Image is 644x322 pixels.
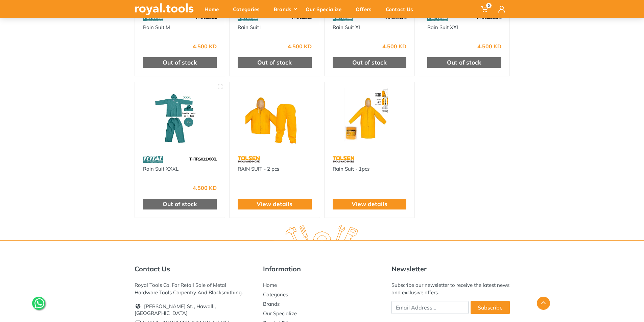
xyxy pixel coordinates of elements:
a: RAIN SUIT - 2 pcs [238,166,279,172]
div: Out of stock [143,199,217,209]
a: [PERSON_NAME] St. , Hawalli, [GEOGRAPHIC_DATA] [135,303,216,316]
div: Out of stock [143,57,217,68]
h5: Newsletter [391,265,510,273]
h5: Contact Us [135,265,253,273]
span: 0 [486,3,492,8]
a: Rain Suit XL [333,24,361,30]
a: Rain Suit M [143,24,170,30]
div: Out of stock [427,57,501,68]
div: 4.500 KD [193,185,217,191]
div: 4.500 KD [382,44,406,49]
div: Our Specialize [301,2,351,16]
div: Subscribe our newsletter to receive the latest news and exclusive offers. [391,281,510,296]
h5: Information [263,265,381,273]
div: 4.500 KD [477,44,501,49]
span: THTRS031.XXXL [189,156,217,162]
a: Rain Suit XXL [427,24,459,30]
a: View details [257,200,292,208]
a: Rain Suit XXXL [143,166,178,172]
div: Contact Us [381,2,423,16]
a: Our Specialize [263,310,297,317]
img: 86.webp [143,153,163,165]
a: Categories [263,291,288,298]
a: Rain Suit L [238,24,263,30]
div: Royal Tools Co. For Retail Sale of Metal Hardware Tools Carpentry And Blacksmithing. [135,281,253,296]
a: Home [263,282,277,288]
img: Royal Tools - Rain Suit - 1pcs [331,88,409,147]
a: Rain Suit - 1pcs [333,166,369,172]
div: Offers [351,2,381,16]
img: 64.webp [238,153,260,165]
div: Home [200,2,228,16]
img: Royal Tools - RAIN SUIT - 2 pcs [236,88,314,147]
div: Out of stock [333,57,407,68]
div: Brands [269,2,301,16]
img: 64.webp [333,153,355,165]
div: Out of stock [238,57,312,68]
div: Categories [228,2,269,16]
a: View details [352,200,387,208]
div: 4.500 KD [193,44,217,49]
img: Royal Tools - Rain Suit XXXL [141,88,219,147]
img: royal.tools Logo [135,3,194,15]
div: 4.500 KD [288,44,312,49]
